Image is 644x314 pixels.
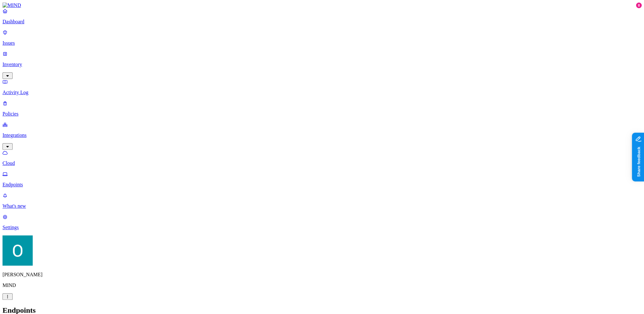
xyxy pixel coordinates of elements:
p: MIND [3,283,641,288]
p: Endpoints [3,182,641,188]
p: Inventory [3,62,641,67]
img: Ofir Englard [3,235,33,266]
p: Policies [3,111,641,117]
p: Cloud [3,160,641,166]
img: MIND [3,3,21,8]
p: Settings [3,225,641,230]
p: [PERSON_NAME] [3,272,641,278]
p: Issues [3,40,641,46]
p: Integrations [3,132,641,138]
p: What's new [3,203,641,209]
p: Dashboard [3,19,641,25]
p: Activity Log [3,90,641,95]
div: 8 [636,3,641,8]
